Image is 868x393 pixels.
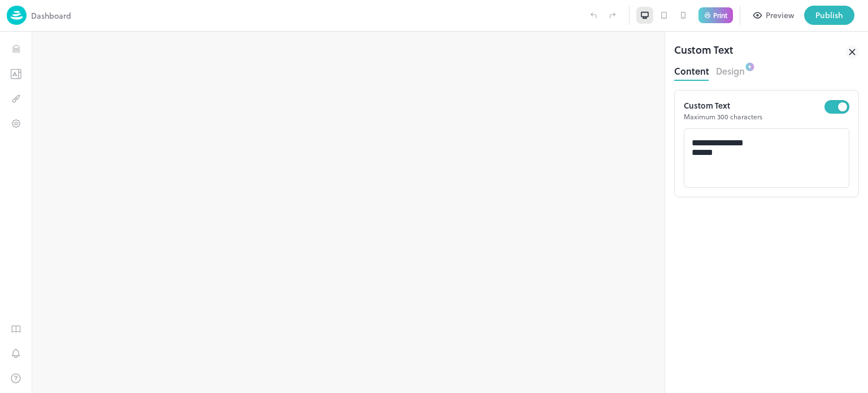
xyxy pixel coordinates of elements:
div: Preview [766,9,794,21]
div: Publish [815,9,843,21]
p: Custom Text [684,100,824,111]
img: logo-86c26b7e.jpg [7,6,27,25]
button: Publish [804,6,854,25]
div: Custom Text [674,42,734,62]
p: Print [713,12,727,19]
button: Design [716,62,745,77]
label: Undo (Ctrl + Z) [584,6,603,25]
button: Preview [747,6,801,25]
label: Redo (Ctrl + Y) [603,6,622,25]
p: Dashboard [31,10,71,21]
p: Maximum 300 characters [684,111,824,122]
button: Content [674,62,709,77]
